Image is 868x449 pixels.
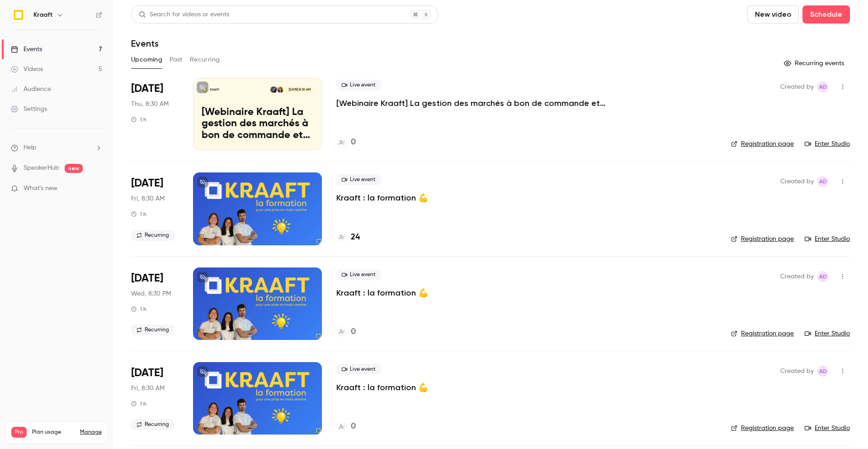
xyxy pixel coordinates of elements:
span: Live event [336,269,381,280]
a: Registration page [731,424,794,433]
span: Ad [819,366,827,377]
a: Registration page [731,329,794,338]
a: 0 [336,136,356,148]
div: Search for videos or events [139,10,229,19]
span: [DATE] [131,176,163,191]
h4: 0 [351,326,356,338]
span: Alice de Guyenro [817,176,828,187]
a: 0 [336,326,356,338]
span: Wed, 8:30 PM [131,289,171,298]
iframe: Noticeable Trigger [91,185,102,193]
span: Live event [336,80,381,91]
span: Created by [780,81,814,92]
h6: Kraaft [33,10,53,19]
span: [DATE] [131,366,163,380]
a: Manage [80,429,102,436]
div: Events [11,45,42,54]
span: Ad [819,271,827,282]
img: Kraaft [11,8,26,22]
a: 24 [336,231,360,244]
span: Created by [780,176,814,187]
span: Recurring [131,325,175,335]
img: Nastasia Goudal [277,86,283,93]
a: SpeakerHub [24,163,59,173]
a: Kraaft : la formation 💪 [336,192,428,203]
span: Live event [336,174,381,185]
span: Fri, 8:30 AM [131,384,165,393]
span: Created by [780,271,814,282]
a: Enter Studio [805,139,850,148]
div: Oct 17 Fri, 8:30 AM (Europe/Paris) [131,362,179,435]
div: Audience [11,85,51,94]
p: Kraaft [210,87,219,92]
div: 1 h [131,306,146,313]
a: Enter Studio [805,424,850,433]
h4: 0 [351,420,356,433]
span: Fri, 8:30 AM [131,194,165,203]
button: Past [170,53,183,67]
button: Upcoming [131,53,162,67]
div: Sep 19 Fri, 8:30 AM (Europe/Paris) [131,172,179,245]
span: Live event [336,364,381,375]
span: Ad [819,81,827,92]
button: Recurring [190,53,220,67]
li: help-dropdown-opener [11,143,102,153]
div: Sep 18 Thu, 8:30 AM (Europe/Paris) [131,78,179,150]
button: Schedule [802,5,850,24]
a: [Webinaire Kraaft] La gestion des marchés à bon de commande et des petites interventions [336,98,608,109]
div: 1 h [131,210,146,218]
a: [Webinaire Kraaft] La gestion des marchés à bon de commande et des petites interventionsKraaftNas... [193,78,322,150]
a: 0 [336,420,356,433]
span: Plan usage [32,429,75,436]
span: [DATE] [131,271,163,286]
div: 1 h [131,400,146,407]
div: Videos [11,65,43,74]
span: Created by [780,366,814,377]
a: Registration page [731,234,794,244]
span: Pro [11,427,27,438]
h4: 0 [351,136,356,148]
div: Oct 1 Wed, 8:30 PM (Europe/Paris) [131,267,179,340]
span: Alice de Guyenro [817,366,828,377]
span: [DATE] 8:30 AM [286,86,313,93]
div: 1 h [131,116,146,123]
p: [Webinaire Kraaft] La gestion des marchés à bon de commande et des petites interventions [202,107,313,142]
span: Recurring [131,419,175,430]
span: Thu, 8:30 AM [131,100,169,109]
span: Alice de Guyenro [817,81,828,92]
button: New video [747,5,799,24]
span: Ad [819,176,827,187]
img: Alice de Guyenro [270,86,277,93]
div: Settings [11,105,47,114]
span: new [65,164,83,173]
a: Registration page [731,139,794,148]
a: Kraaft : la formation 💪 [336,382,428,393]
span: Alice de Guyenro [817,271,828,282]
h1: Events [131,38,159,49]
span: Help [24,143,37,153]
a: Enter Studio [805,329,850,338]
a: Kraaft : la formation 💪 [336,287,428,298]
span: What's new [24,184,57,193]
span: Recurring [131,230,175,241]
span: [DATE] [131,81,163,96]
button: Recurring events [780,56,850,71]
h4: 24 [351,231,360,244]
a: Enter Studio [805,234,850,244]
